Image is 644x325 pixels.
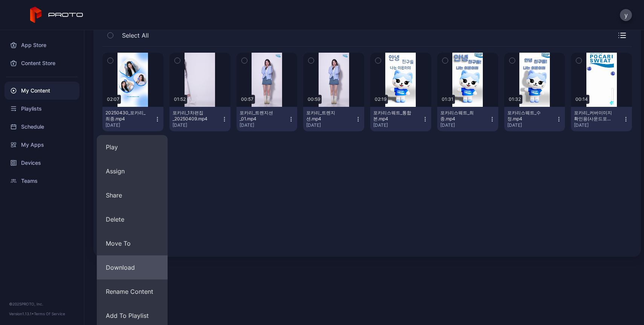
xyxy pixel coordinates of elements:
[97,231,168,255] button: Move To
[574,122,623,128] div: [DATE]
[105,122,154,128] div: [DATE]
[97,135,168,159] button: Play
[5,82,79,100] a: My Content
[571,107,632,131] button: 포카리_커버이미지확인용(사운드포함).mp4[DATE]
[9,311,34,316] span: Version 1.13.1 •
[105,110,147,122] div: 20250430_포카리_최종.mp4
[122,31,149,40] span: Select All
[240,110,281,122] div: 포카리_트렌지션_01.mp4
[5,118,79,136] a: Schedule
[5,100,79,118] a: Playlists
[303,107,364,131] button: 포카리_트렌지션.mp4[DATE]
[102,107,163,131] button: 20250430_포카리_최종.mp4[DATE]
[5,154,79,172] a: Devices
[5,136,79,154] a: My Apps
[440,122,489,128] div: [DATE]
[97,159,168,183] button: Assign
[306,122,355,128] div: [DATE]
[5,172,79,190] a: Teams
[370,107,431,131] button: 포카리스웨트_통합본.mp4[DATE]
[34,311,65,316] a: Terms Of Service
[5,54,79,72] a: Content Store
[620,9,632,21] button: y
[9,301,75,307] div: © 2025 PROTO, Inc.
[172,122,221,128] div: [DATE]
[437,107,498,131] button: 포카리스웨트_최종.mp4[DATE]
[97,255,168,279] button: Download
[507,110,549,122] div: 포카리스웨트_수정.mp4
[507,122,556,128] div: [DATE]
[306,110,348,122] div: 포카리_트렌지션.mp4
[97,279,168,304] button: Rename Content
[574,110,615,122] div: 포카리_커버이미지확인용(사운드포함).mp4
[504,107,565,131] button: 포카리스웨트_수정.mp4[DATE]
[440,110,482,122] div: 포카리스웨트_최종.mp4
[373,122,422,128] div: [DATE]
[5,36,79,54] a: App Store
[169,107,230,131] button: 포카리_1차편집_20250409.mp4[DATE]
[97,183,168,207] button: Share
[373,110,415,122] div: 포카리스웨트_통합본.mp4
[237,107,298,131] button: 포카리_트렌지션_01.mp4[DATE]
[172,110,214,122] div: 포카리_1차편집_20250409.mp4
[240,122,288,128] div: [DATE]
[97,207,168,231] button: Delete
